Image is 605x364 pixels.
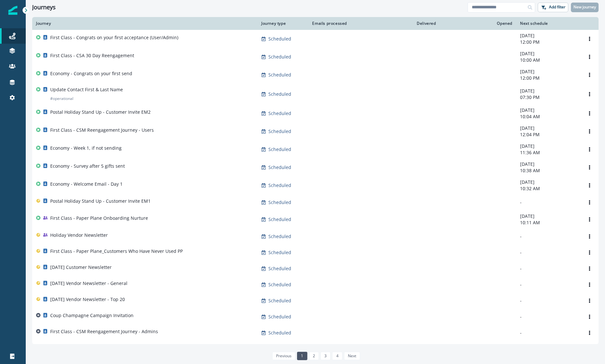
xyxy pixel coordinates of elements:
[268,265,291,272] p: Scheduled
[573,5,596,9] p: New journey
[520,297,577,304] p: -
[32,194,599,210] a: Postal Holiday Stand Up - Customer Invite EM1Scheduled--Options
[32,277,599,293] a: [DATE] Vendor Newsletter - GeneralScheduled--Options
[268,182,291,189] p: Scheduled
[268,216,291,223] p: Scheduled
[520,167,577,174] p: 10:38 AM
[50,248,183,254] p: First Class - Paper Plane_Customers Who Have Never Used PP
[268,249,291,256] p: Scheduled
[584,215,595,224] button: Options
[520,149,577,156] p: 11:36 AM
[32,244,599,261] a: First Class - Paper Plane_Customers Who Have Never Used PPScheduled--Options
[538,3,568,12] button: Add filter
[520,143,577,149] p: [DATE]
[520,68,577,75] p: [DATE]
[50,127,154,133] p: First Class - CSM Reengagement Journey - Users
[520,249,577,256] p: -
[584,127,595,136] button: Options
[50,328,158,335] p: First Class - CSM Reengagement Journey - Admins
[32,4,56,11] h1: Journeys
[571,3,599,12] button: New journey
[520,179,577,185] p: [DATE]
[32,48,599,66] a: First Class - CSA 30 Day ReengagementScheduled-[DATE]10:00 AMOptions
[50,145,122,151] p: Economy - Week 1, if not sending
[50,109,151,115] p: Postal Holiday Stand Up - Customer Invite EM2
[520,185,577,192] p: 10:32 AM
[584,89,595,99] button: Options
[584,296,595,306] button: Options
[584,163,595,172] button: Options
[50,198,151,204] p: Postal Holiday Stand Up - Customer Invite EM1
[268,91,291,97] p: Scheduled
[584,70,595,80] button: Options
[584,198,595,207] button: Options
[268,297,291,304] p: Scheduled
[321,352,330,360] a: Page 3
[332,352,342,360] a: Page 4
[520,199,577,206] p: -
[520,213,577,219] p: [DATE]
[520,75,577,81] p: 12:00 PM
[520,233,577,240] p: -
[584,264,595,273] button: Options
[50,312,134,319] p: Coup Champagne Campaign Invitation
[32,341,599,357] a: Churn>Economy/Economy+ TESTScheduled--Options
[50,52,134,59] p: First Class - CSA 30 Day Reengagement
[268,72,291,78] p: Scheduled
[50,181,123,187] p: Economy - Welcome Email - Day 1
[50,163,125,169] p: Economy - Survey after 5 gifts sent
[584,52,595,62] button: Options
[32,84,599,104] a: Update Contact First & Last Name#operationalScheduled-[DATE]07:30 PMOptions
[268,128,291,135] p: Scheduled
[520,219,577,226] p: 10:11 AM
[584,145,595,154] button: Options
[520,125,577,131] p: [DATE]
[8,6,17,15] img: Inflection
[32,158,599,176] a: Economy - Survey after 5 gifts sentScheduled-[DATE]10:38 AMOptions
[520,265,577,272] p: -
[268,146,291,153] p: Scheduled
[520,39,577,45] p: 12:00 PM
[520,281,577,288] p: -
[268,233,291,240] p: Scheduled
[32,122,599,140] a: First Class - CSM Reengagement Journey - UsersScheduled-[DATE]12:04 PMOptions
[549,5,565,9] p: Add filter
[309,352,319,360] a: Page 2
[584,312,595,322] button: Options
[268,330,291,336] p: Scheduled
[268,54,291,60] p: Scheduled
[50,86,123,93] p: Update Contact First & Last Name
[584,280,595,289] button: Options
[520,50,577,57] p: [DATE]
[268,36,291,42] p: Scheduled
[261,21,302,26] div: Journey type
[520,113,577,120] p: 10:04 AM
[32,261,599,277] a: [DATE] Customer NewsletterScheduled--Options
[32,66,599,84] a: Economy - Congrats on your first sendScheduled-[DATE]12:00 PMOptions
[520,32,577,39] p: [DATE]
[32,176,599,194] a: Economy - Welcome Email - Day 1Scheduled-[DATE]10:32 AMOptions
[520,57,577,63] p: 10:00 AM
[268,110,291,117] p: Scheduled
[584,232,595,241] button: Options
[32,104,599,122] a: Postal Holiday Stand Up - Customer Invite EM2Scheduled-[DATE]10:04 AMOptions
[268,164,291,171] p: Scheduled
[355,21,436,26] div: Delivered
[520,94,577,101] p: 07:30 PM
[50,70,132,77] p: Economy - Congrats on your first send
[584,109,595,118] button: Options
[50,296,125,303] p: [DATE] Vendor Newsletter - Top 20
[50,95,73,102] p: # operational
[584,248,595,257] button: Options
[584,181,595,190] button: Options
[584,328,595,338] button: Options
[520,131,577,138] p: 12:04 PM
[32,228,599,244] a: Holiday Vendor NewsletterScheduled--Options
[50,264,112,271] p: [DATE] Customer Newsletter
[444,21,512,26] div: Opened
[520,88,577,94] p: [DATE]
[520,314,577,320] p: -
[32,309,599,325] a: Coup Champagne Campaign InvitationScheduled--Options
[520,330,577,336] p: -
[32,30,599,48] a: First Class - Congrats on your first acceptance (User/Admin)Scheduled-[DATE]12:00 PMOptions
